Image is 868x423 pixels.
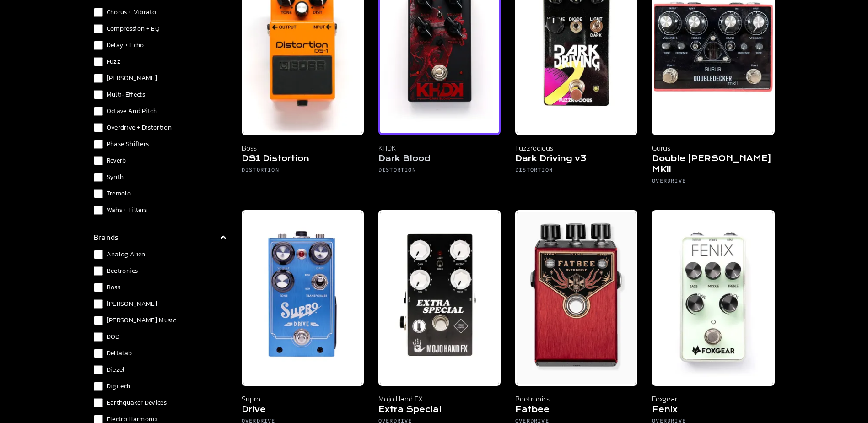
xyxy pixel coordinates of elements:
span: Analog Alien [107,250,146,259]
span: Octave and Pitch [107,107,157,116]
span: Deltalab [107,349,132,358]
input: Octave and Pitch [94,107,103,116]
input: Chorus + Vibrato [94,8,103,17]
input: Analog Alien [94,250,103,259]
h6: Distortion [378,166,501,177]
p: KHDK [378,142,501,153]
h5: Double [PERSON_NAME] MKII [652,153,774,177]
h6: Overdrive [652,177,774,188]
p: Foxgear [652,393,774,404]
h5: Extra Special [378,404,501,417]
span: Digitech [107,382,131,391]
input: Beetronics [94,266,103,276]
input: Digitech [94,382,103,391]
h5: Fenix [652,404,774,417]
input: Tremolo [94,189,103,198]
p: Supro [242,393,364,404]
span: Synth [107,173,124,182]
p: Gurus [652,142,774,153]
img: Mojo Hand FX Extra Special [378,210,501,386]
h5: Dark Driving v3 [515,153,637,166]
input: [PERSON_NAME] [94,299,103,309]
h6: Distortion [242,166,364,177]
p: Mojo Hand FX [378,393,501,404]
span: [PERSON_NAME] Music [107,316,176,325]
input: Phase Shifters [94,140,103,149]
h5: Fatbee [515,404,637,417]
img: Fatbee beetronics top down view [515,210,637,386]
input: DOD [94,332,103,342]
span: [PERSON_NAME] [107,74,158,83]
span: Earthquaker Devices [107,398,167,407]
h6: Distortion [515,166,637,177]
p: brands [94,232,119,243]
input: Fuzz [94,57,103,66]
span: Overdrive + Distortion [107,123,172,132]
img: Supro Drive [242,210,364,386]
input: Deltalab [94,349,103,358]
span: Chorus + Vibrato [107,8,156,17]
span: Multi-Effects [107,90,146,99]
span: Fuzz [107,57,120,66]
input: Boss [94,283,103,292]
p: Fuzzrocious [515,142,637,153]
input: Earthquaker Devices [94,398,103,407]
input: [PERSON_NAME] Music [94,316,103,325]
input: Overdrive + Distortion [94,123,103,132]
input: Multi-Effects [94,90,103,99]
span: Compression + EQ [107,24,160,33]
span: Wahs + Filters [107,206,147,215]
input: Delay + Echo [94,41,103,50]
span: Diezel [107,365,125,374]
input: Compression + EQ [94,24,103,33]
h5: DS1 Distortion [242,153,364,166]
img: Foxgear Fenix [652,210,774,386]
span: Delay + Echo [107,41,144,50]
input: Reverb [94,156,103,165]
span: Tremolo [107,189,131,198]
span: Phase Shifters [107,140,149,149]
p: Beetronics [515,393,637,404]
input: Wahs + Filters [94,206,103,215]
h5: Dark Blood [378,153,501,166]
input: Synth [94,173,103,182]
span: Boss [107,283,120,292]
input: Diezel [94,365,103,374]
input: [PERSON_NAME] [94,74,103,83]
h5: Drive [242,404,364,417]
span: Reverb [107,156,126,165]
span: Beetronics [107,266,138,276]
p: Boss [242,142,364,153]
span: DOD [107,332,120,342]
summary: brands [94,232,227,243]
span: [PERSON_NAME] [107,299,158,309]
